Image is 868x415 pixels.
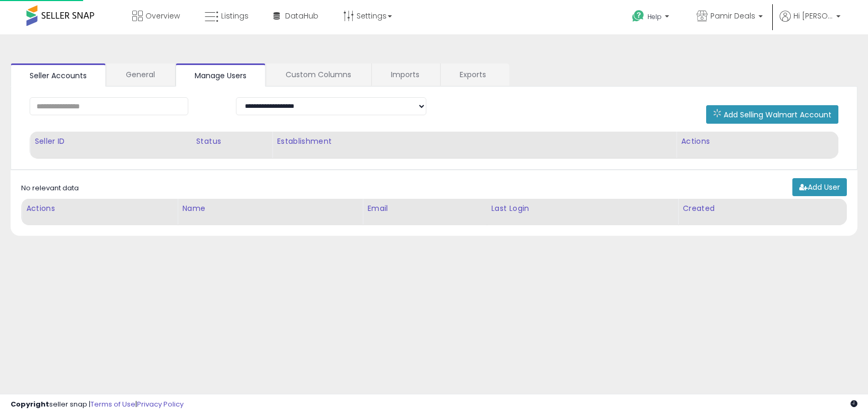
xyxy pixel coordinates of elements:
[221,11,249,21] span: Listings
[11,399,49,409] strong: Copyright
[285,11,318,21] span: DataHub
[21,183,79,193] div: No relevant data
[792,178,847,196] a: Add User
[196,136,268,147] div: Status
[367,203,482,214] div: Email
[372,63,439,86] a: Imports
[491,203,674,214] div: Last Login
[107,63,174,86] a: General
[793,11,833,21] span: Hi [PERSON_NAME]
[26,203,173,214] div: Actions
[145,11,180,21] span: Overview
[182,203,358,214] div: Name
[624,2,680,34] a: Help
[724,109,832,120] span: Add Selling Walmart Account
[780,11,840,34] a: Hi [PERSON_NAME]
[647,12,662,21] span: Help
[706,105,838,124] button: Add Selling Walmart Account
[11,63,106,87] a: Seller Accounts
[34,136,187,147] div: Seller ID
[11,400,184,410] div: seller snap | |
[267,63,370,86] a: Custom Columns
[632,10,645,23] i: Get Help
[681,136,834,147] div: Actions
[176,63,266,87] a: Manage Users
[90,399,135,409] a: Terms of Use
[277,136,672,147] div: Establishment
[710,11,755,21] span: Pamir Deals
[137,399,184,409] a: Privacy Policy
[682,203,842,214] div: Created
[441,63,508,86] a: Exports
